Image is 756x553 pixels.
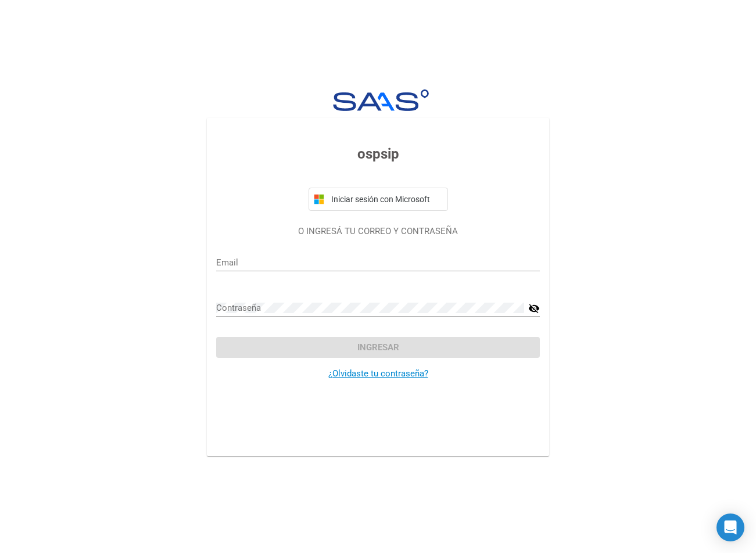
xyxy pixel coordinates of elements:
[716,513,744,541] div: Open Intercom Messenger
[216,143,540,164] h3: ospsip
[329,195,443,204] span: Iniciar sesión con Microsoft
[216,337,540,358] button: Ingresar
[328,368,428,379] a: ¿Olvidaste tu contraseña?
[309,188,448,211] button: Iniciar sesión con Microsoft
[528,301,540,315] mat-icon: visibility_off
[216,225,540,238] p: O INGRESÁ TU CORREO Y CONTRASEÑA
[357,342,399,353] span: Ingresar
